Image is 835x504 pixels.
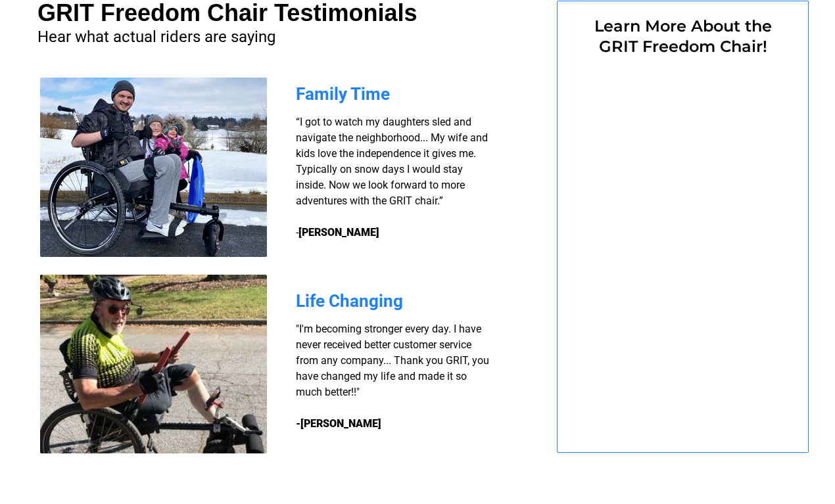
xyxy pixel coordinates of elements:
span: Life Changing [296,291,403,311]
strong: [PERSON_NAME] [298,226,379,239]
span: Learn More About the GRIT Freedom Chair! [594,16,772,56]
span: Family Time [296,84,390,104]
strong: -[PERSON_NAME] [296,417,381,430]
span: Hear what actual riders are saying [37,28,275,46]
iframe: Form 1 [579,64,786,422]
span: “I got to watch my daughters sled and navigate the neighborhood... My wife and kids love the inde... [296,116,488,239]
span: "I'm becoming stronger every day. I have never received better customer service from any company.... [296,323,489,398]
